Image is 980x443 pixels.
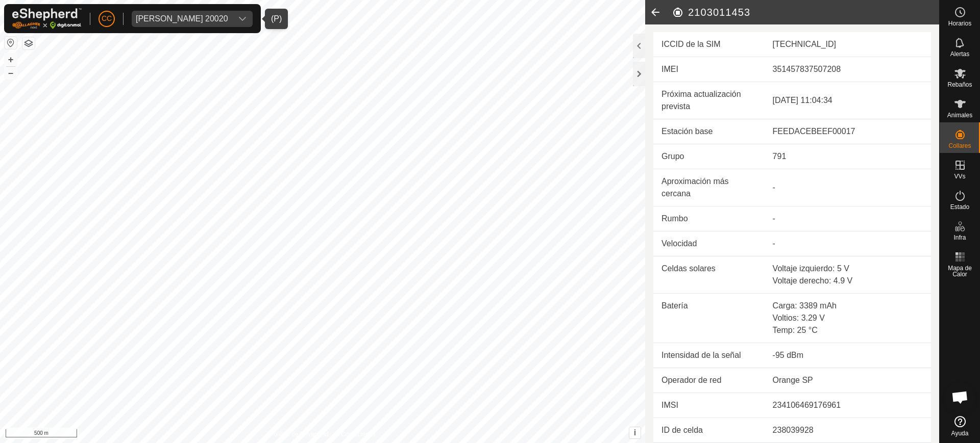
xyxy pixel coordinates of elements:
button: Restablecer Mapa [5,37,17,49]
td: Estación base [653,119,765,144]
h2: 2103011453 [672,6,939,18]
td: IMEI [653,57,765,82]
button: + [5,54,17,66]
div: [PERSON_NAME] 20020 [136,15,228,23]
button: Capas del Mapa [22,37,35,49]
div: Temp: 25 °C [773,324,923,336]
td: FEEDACEBEEF00017 [765,119,931,144]
div: Voltaje derecho: 4.9 V [773,275,923,287]
td: Celdas solares [653,256,765,294]
div: Voltaje izquierdo: 5 V [773,263,923,275]
td: Rumbo [653,206,765,231]
span: Collares [948,143,971,149]
td: 234106469176961 [765,393,931,418]
span: Estado [950,204,969,210]
td: -95 dBm [765,343,931,368]
span: i [634,428,636,437]
a: Política de Privacidad [270,430,329,439]
div: Carga: 3389 mAh [773,300,923,312]
td: ID de celda [653,418,765,443]
span: Rebaños [947,82,972,88]
span: Infra [953,234,966,241]
td: Batería [653,294,765,343]
span: CC [102,13,112,24]
td: Velocidad [653,231,765,256]
td: Operador de red [653,368,765,393]
a: Chat abierto [945,382,975,412]
span: Mapa de Calor [942,265,977,277]
td: IMSI [653,393,765,418]
span: Animales [947,112,972,118]
td: Grupo [653,144,765,169]
td: Intensidad de la señal [653,343,765,368]
a: Ayuda [940,412,980,440]
button: i [629,427,641,438]
td: - [765,169,931,206]
div: dropdown trigger [232,11,253,27]
button: – [5,67,17,79]
td: 351457837507208 [765,57,931,82]
td: Aproximación más cercana [653,169,765,206]
span: Ayuda [951,430,969,436]
td: Próxima actualización prevista [653,82,765,119]
div: Voltios: 3.29 V [773,312,923,324]
td: ICCID de la SIM [653,32,765,57]
span: Alertas [950,51,969,57]
td: 791 [765,144,931,169]
span: Horarios [948,20,971,27]
span: VVs [954,173,965,179]
a: Contáctenos [341,430,375,439]
td: [DATE] 11:04:34 [765,82,931,119]
td: Orange SP [765,368,931,393]
td: [TECHNICAL_ID] [765,32,931,57]
td: 238039928 [765,418,931,443]
td: - [765,206,931,231]
img: Logo Gallagher [12,8,82,29]
span: David Briviesca Pena 20020 [132,11,232,27]
td: - [765,231,931,256]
